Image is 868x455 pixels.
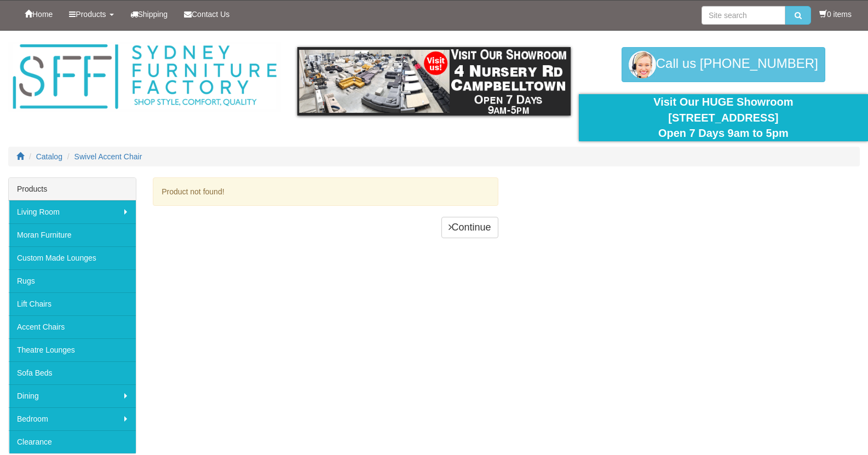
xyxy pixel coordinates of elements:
div: Product not found! [153,177,498,206]
a: Contact Us [176,1,238,28]
li: 0 items [819,9,852,20]
a: Accent Chairs [9,315,136,338]
a: Shipping [122,1,176,28]
a: Living Room [9,200,136,223]
a: Clearance [9,430,136,453]
a: Moran Furniture [9,223,136,246]
a: Rugs [9,269,136,292]
input: Site search [702,6,785,25]
a: Swivel Accent Chair [74,152,142,161]
img: Sydney Furniture Factory [8,42,281,112]
a: Dining [9,384,136,407]
a: Home [16,1,61,28]
a: Sofa Beds [9,361,136,384]
span: Contact Us [192,10,229,19]
a: Catalog [36,152,62,161]
a: Lift Chairs [9,292,136,315]
a: Continue [441,217,498,239]
span: Shipping [138,10,168,19]
a: Bedroom [9,407,136,430]
a: Custom Made Lounges [9,246,136,269]
a: Products [61,1,122,28]
span: Home [32,10,53,19]
span: Products [76,10,106,19]
div: Products [9,178,136,200]
img: showroom.gif [297,47,570,116]
div: Visit Our HUGE Showroom [STREET_ADDRESS] Open 7 Days 9am to 5pm [587,94,860,141]
a: Theatre Lounges [9,338,136,361]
